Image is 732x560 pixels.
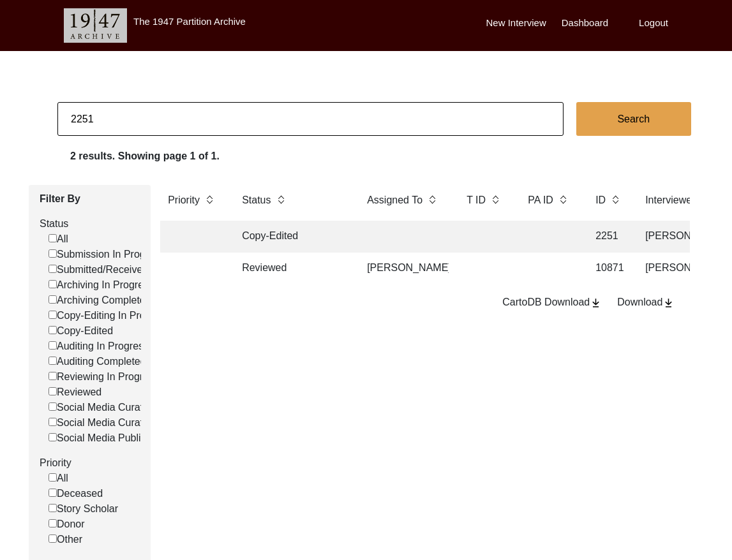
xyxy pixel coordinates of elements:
input: Auditing Completed [49,357,57,365]
label: Social Media Curated [49,415,154,431]
td: 2251 [588,221,627,253]
label: Submission In Progress [49,247,165,262]
label: PA ID [528,193,553,208]
label: Copy-Edited [49,323,113,339]
label: Reviewed [49,385,101,400]
label: Status [40,216,141,232]
input: Submission In Progress [49,249,57,258]
label: ID [595,193,606,208]
label: Auditing In Progress [49,339,149,354]
label: Social Media Published [49,431,163,446]
label: Other [49,532,82,547]
label: All [49,471,68,486]
img: header-logo.png [64,8,127,43]
td: Copy-Edited [234,221,349,253]
div: Download [617,295,675,310]
input: Submitted/Received [49,265,57,273]
label: Copy-Editing In Progress [49,308,170,323]
label: All [49,232,68,247]
label: 2 results. Showing page 1 of 1. [70,149,220,164]
img: download-button.png [662,297,675,309]
input: Archiving In Progress [49,280,57,288]
input: Story Scholar [49,504,57,512]
input: Archiving Completed [49,295,57,304]
label: Donor [49,517,85,532]
label: Auditing Completed [49,354,146,369]
img: sort-button.png [205,193,214,207]
input: Copy-Editing In Progress [49,311,57,319]
label: Social Media Curation In Progress [49,400,212,415]
label: Interviewee Name [645,193,728,208]
label: Archiving In Progress [49,277,154,293]
img: sort-button.png [491,193,500,207]
input: All [49,473,57,482]
div: CartoDB Download [502,295,602,310]
label: Archiving Completed [49,293,151,308]
label: Priority [168,193,200,208]
td: [PERSON_NAME] [359,253,449,284]
label: Dashboard [562,16,608,31]
label: Status [242,193,271,208]
label: Deceased [49,486,103,501]
label: Reviewing In Progress [49,369,159,385]
label: Logout [639,16,668,31]
button: Search [576,102,691,136]
img: download-button.png [590,297,602,309]
input: Reviewing In Progress [49,372,57,380]
label: Assigned To [367,193,422,208]
label: Filter By [40,191,141,207]
img: sort-button.png [428,193,437,207]
input: Search... [57,102,564,136]
input: Social Media Curated [49,418,57,426]
input: Social Media Curation In Progress [49,402,57,411]
input: Other [49,534,57,543]
label: T ID [467,193,486,208]
input: Reviewed [49,387,57,395]
label: Story Scholar [49,501,118,517]
input: Deceased [49,489,57,497]
label: The 1947 Partition Archive [133,16,246,27]
img: sort-button.png [558,193,567,207]
td: 10871 [588,253,627,284]
td: Reviewed [234,253,349,284]
input: Copy-Edited [49,326,57,334]
input: Auditing In Progress [49,341,57,350]
img: sort-button.png [611,193,620,207]
label: Submitted/Received [49,262,148,277]
input: All [49,234,57,242]
label: New Interview [486,16,546,31]
input: Social Media Published [49,433,57,441]
input: Donor [49,519,57,527]
label: Priority [40,455,141,471]
img: sort-button.png [276,193,285,207]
